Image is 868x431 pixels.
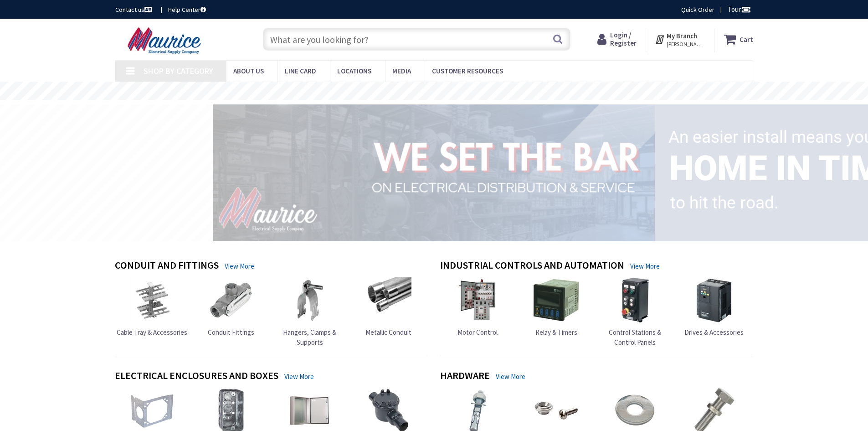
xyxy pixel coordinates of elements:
span: Login / Register [610,31,637,47]
rs-layer: Free Same Day Pickup at 15 Locations [351,86,518,96]
span: Media [392,67,411,75]
img: Control Stations & Control Panels [612,277,658,323]
rs-layer: to hit the road. [670,187,779,219]
span: About us [233,67,264,75]
strong: My Branch [667,31,697,40]
img: Metallic Conduit [366,277,411,323]
a: Quick Order [681,5,714,14]
span: [PERSON_NAME], [GEOGRAPHIC_DATA] [667,41,705,48]
a: Login / Register [597,31,637,47]
h4: Electrical Enclosures and Boxes [115,370,278,383]
a: View More [225,261,254,271]
span: Cable Tray & Accessories [117,328,187,337]
h4: Hardware [440,370,490,383]
a: Metallic Conduit Metallic Conduit [365,277,411,337]
span: Motor Control [457,328,498,337]
span: Customer Resources [432,67,503,75]
img: Cable Tray & Accessories [129,277,175,323]
img: Relay & Timers [534,277,579,323]
span: Drives & Accessories [684,328,744,337]
a: Cart [724,31,753,47]
span: Shop By Category [144,66,213,76]
a: Relay & Timers Relay & Timers [534,277,579,337]
img: 1_1.png [202,102,658,243]
a: Conduit Fittings Conduit Fittings [208,277,254,337]
span: Line Card [285,67,316,75]
a: Motor Control Motor Control [455,277,500,337]
span: Conduit Fittings [208,328,254,337]
a: Contact us [115,5,154,14]
a: Hangers, Clamps & Supports Hangers, Clamps & Supports [272,277,347,347]
div: My Branch [PERSON_NAME], [GEOGRAPHIC_DATA] [655,31,705,47]
strong: Cart [740,31,753,47]
a: View More [284,372,314,381]
span: Hangers, Clamps & Supports [283,328,336,346]
a: Help Center [168,5,206,14]
img: Drives & Accessories [691,277,737,323]
span: Control Stations & Control Panels [609,328,661,346]
a: Control Stations & Control Panels Control Stations & Control Panels [598,277,673,347]
span: Metallic Conduit [365,328,411,337]
span: Relay & Timers [535,328,577,337]
input: What are you looking for? [263,28,570,51]
a: Drives & Accessories Drives & Accessories [684,277,744,337]
img: Maurice Electrical Supply Company [115,26,216,55]
img: Conduit Fittings [208,277,254,323]
img: Hangers, Clamps & Supports [287,277,333,323]
a: Cable Tray & Accessories Cable Tray & Accessories [117,277,187,337]
span: Locations [337,67,371,75]
h4: Industrial Controls and Automation [440,260,624,273]
a: View More [630,261,660,271]
img: Motor Control [455,277,500,323]
span: Tour [728,5,751,14]
a: View More [496,372,525,381]
h4: Conduit and Fittings [115,260,219,273]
